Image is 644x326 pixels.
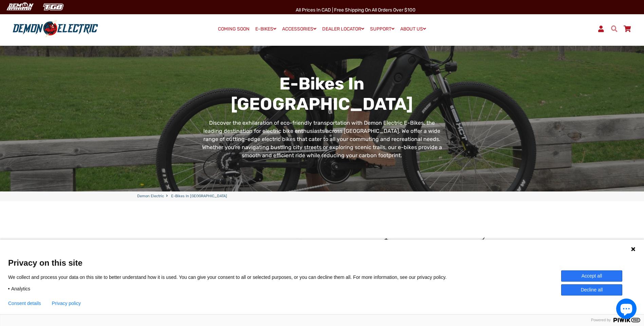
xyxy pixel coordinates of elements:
span: E-Bikes in [GEOGRAPHIC_DATA] [171,193,227,199]
span: Discover the exhilaration of eco-friendly transportation with Demon Electric E-Bikes, the leading... [202,120,442,159]
img: TGB Canada [39,1,67,13]
img: Trinity Foldable E-Trike [232,222,317,306]
a: ACCESSORIES [280,24,319,34]
a: SUPPORT [368,24,397,34]
button: Decline all [561,284,622,296]
p: We collect and process your data on this site to better understand how it is used. You can give y... [8,274,457,280]
a: Demon Electric [137,193,164,199]
span: All Prices in CAD | Free shipping on all orders over $100 [296,7,416,13]
a: COMING SOON [216,24,252,34]
span: Privacy on this site [8,258,636,268]
button: Consent details [8,301,41,306]
a: DEALER LOCATOR [320,24,367,34]
img: Ecocarrier Cargo E-Bike [137,222,222,306]
span: Powered by [588,318,613,322]
a: Privacy policy [52,301,81,306]
a: E-BIKES [253,24,279,34]
img: Thunderbolt SL Fat Tire eBike - Demon Electric [327,222,412,306]
span: Analytics [11,286,30,292]
button: Accept all [561,270,622,282]
img: Demon Electric logo [10,20,100,38]
h1: E-Bikes in [GEOGRAPHIC_DATA] [200,74,444,114]
a: ABOUT US [398,24,428,34]
img: Thunderbolt Fat Tire eBike - Demon Electric [422,222,507,306]
img: Demon Electric [3,1,36,13]
inbox-online-store-chat: Shopify online store chat [614,299,639,321]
